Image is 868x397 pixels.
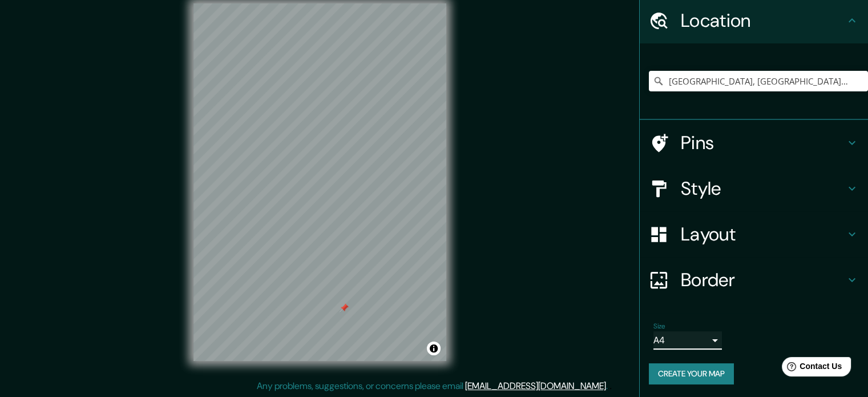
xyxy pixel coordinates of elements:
div: Style [640,166,868,211]
iframe: Help widget launcher [766,352,855,384]
div: Pins [640,120,868,166]
button: Toggle attribution [427,342,441,355]
h4: Style [681,177,845,200]
div: Layout [640,211,868,257]
a: [EMAIL_ADDRESS][DOMAIN_NAME] [465,380,606,392]
div: Border [640,257,868,303]
p: Any problems, suggestions, or concerns please email . [257,379,608,393]
canvas: Map [193,3,446,361]
div: . [608,379,609,393]
h4: Pins [681,131,845,154]
h4: Layout [681,223,845,246]
h4: Location [681,9,845,32]
div: . [609,379,612,393]
div: A4 [653,331,722,350]
button: Create your map [649,363,734,384]
h4: Border [681,268,845,291]
input: Pick your city or area [649,71,868,91]
label: Size [653,322,665,331]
